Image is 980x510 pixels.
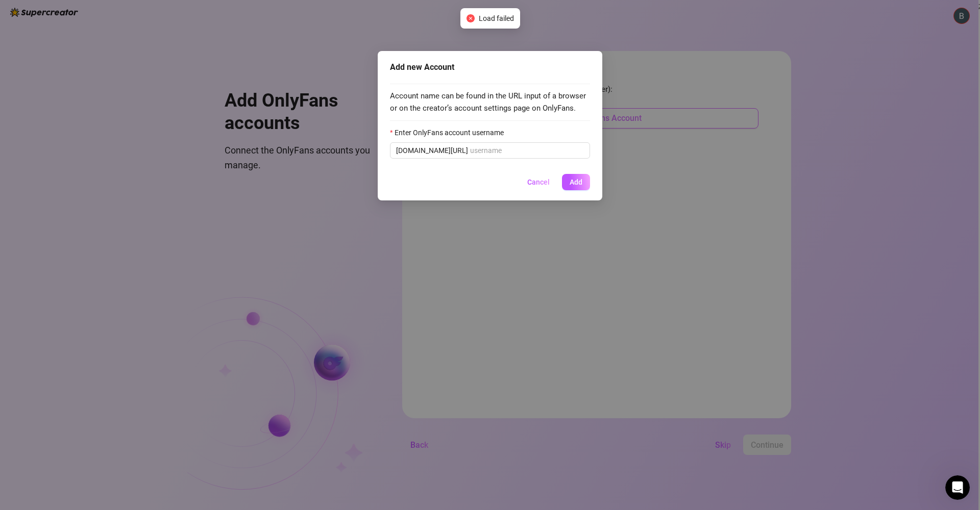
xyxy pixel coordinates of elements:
button: Cancel [519,174,558,190]
iframe: Intercom live chat [945,475,970,500]
label: Enter OnlyFans account username [390,127,510,138]
input: Enter OnlyFans account username [470,145,584,156]
div: Add new Account [390,61,590,73]
span: Load failed [479,13,514,24]
span: close-circle [467,14,475,22]
span: Account name can be found in the URL input of a browser or on the creator’s account settings page... [390,90,590,114]
span: [DOMAIN_NAME][URL] [396,145,468,156]
span: Add [570,178,582,186]
span: Cancel [527,178,550,186]
button: Add [562,174,590,190]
